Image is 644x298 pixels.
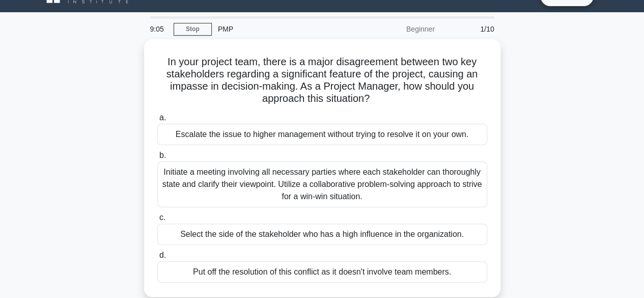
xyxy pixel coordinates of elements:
[159,113,166,122] span: a.
[157,224,487,245] div: Select the side of the stakeholder who has a high influence in the organization.
[441,19,500,39] div: 1/10
[156,56,488,105] h5: In your project team, there is a major disagreement between two key stakeholders regarding a sign...
[159,251,166,259] span: d.
[157,161,487,207] div: Initiate a meeting involving all necessary parties where each stakeholder can thoroughly state an...
[212,19,352,39] div: PMP
[159,213,165,222] span: c.
[157,124,487,145] div: Escalate the issue to higher management without trying to resolve it on your own.
[352,19,441,39] div: Beginner
[174,23,212,36] a: Stop
[159,151,166,159] span: b.
[157,261,487,283] div: Put off the resolution of this conflict as it doesn't involve team members.
[144,19,174,39] div: 9:05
